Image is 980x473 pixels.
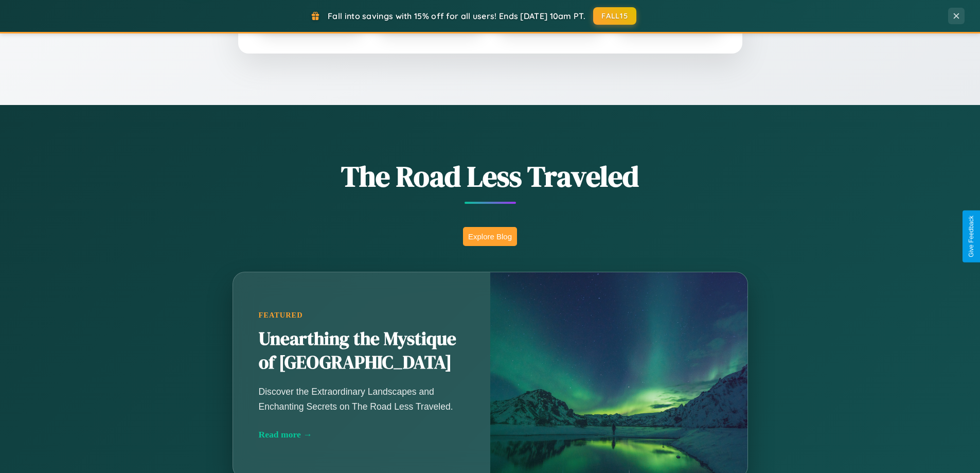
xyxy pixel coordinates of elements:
p: Discover the Extraordinary Landscapes and Enchanting Secrets on The Road Less Traveled. [259,384,465,413]
div: Read more → [259,429,465,440]
button: Explore Blog [463,227,517,246]
div: Featured [259,311,465,320]
div: Give Feedback [968,216,975,257]
h1: The Road Less Traveled [182,156,799,196]
button: FALL15 [593,7,636,25]
span: Fall into savings with 15% off for all users! Ends [DATE] 10am PT. [328,11,585,21]
h2: Unearthing the Mystique of [GEOGRAPHIC_DATA] [259,327,465,375]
